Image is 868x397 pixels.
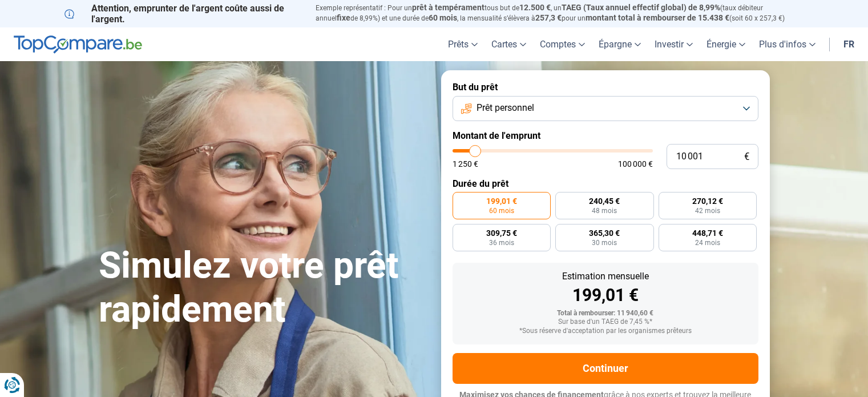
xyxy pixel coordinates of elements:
[14,35,142,54] img: TopCompare
[695,207,720,214] span: 42 mois
[752,27,822,61] a: Plus d'infos
[429,13,457,22] span: 60 mois
[99,244,427,332] h1: Simulez votre prêt rapidement
[519,3,551,12] span: 12.500 €
[692,229,723,237] span: 448,71 €
[486,197,517,205] span: 199,01 €
[462,327,749,335] div: *Sous réserve d'acceptation par les organismes prêteurs
[695,239,720,246] span: 24 mois
[453,96,758,121] button: Prêt personnel
[462,318,749,326] div: Sur base d'un TAEG de 7,45 %*
[441,27,485,61] a: Prêts
[486,229,517,237] span: 309,75 €
[589,197,620,205] span: 240,45 €
[586,13,729,22] span: montant total à rembourser de 15.438 €
[592,207,617,214] span: 48 mois
[477,102,534,114] span: Prêt personnel
[589,229,620,237] span: 365,30 €
[535,13,562,22] span: 257,3 €
[744,152,749,162] span: €
[592,239,617,246] span: 30 mois
[700,27,752,61] a: Énergie
[462,272,749,281] div: Estimation mensuelle
[533,27,592,61] a: Comptes
[592,27,648,61] a: Épargne
[453,160,478,168] span: 1 250 €
[453,82,758,93] label: But du prêt
[648,27,700,61] a: Investir
[618,160,653,168] span: 100 000 €
[453,130,758,141] label: Montant de l'emprunt
[489,239,514,246] span: 36 mois
[462,310,749,318] div: Total à rembourser: 11 940,60 €
[337,13,350,22] span: fixe
[412,3,485,12] span: prêt à tempérament
[485,27,533,61] a: Cartes
[316,3,804,23] p: Exemple représentatif : Pour un tous but de , un (taux débiteur annuel de 8,99%) et une durée de ...
[562,3,720,12] span: TAEG (Taux annuel effectif global) de 8,99%
[692,197,723,205] span: 270,12 €
[453,178,758,189] label: Durée du prêt
[462,287,749,304] div: 199,01 €
[837,27,861,61] a: fr
[489,207,514,214] span: 60 mois
[453,353,758,384] button: Continuer
[64,3,302,25] p: Attention, emprunter de l'argent coûte aussi de l'argent.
